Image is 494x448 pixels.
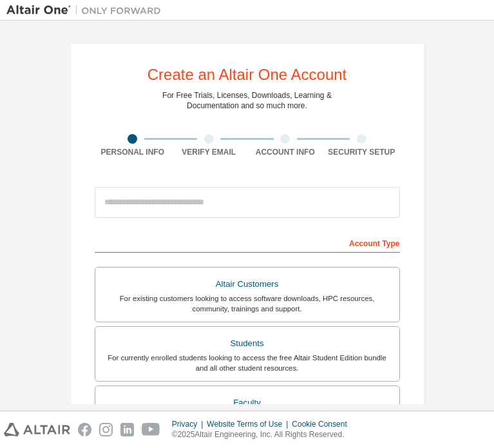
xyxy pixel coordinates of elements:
[95,232,400,253] div: Account Type
[103,353,392,373] div: For currently enrolled students looking to access the free Altair Student Edition bundle and all ...
[95,147,171,157] div: Personal Info
[247,147,324,157] div: Account Info
[103,275,392,293] div: Altair Customers
[162,90,332,111] div: For Free Trials, Licenses, Downloads, Learning & Documentation and so much more.
[103,394,392,412] div: Faculty
[6,4,167,17] img: Altair One
[147,67,347,83] div: Create an Altair One Account
[4,423,70,436] img: altair_logo.svg
[172,429,355,440] p: © 2025 Altair Engineering, Inc. All Rights Reserved.
[103,335,392,353] div: Students
[78,423,91,436] img: facebook.svg
[292,419,354,429] div: Cookie Consent
[142,423,160,436] img: youtube.svg
[207,419,292,429] div: Website Terms of Use
[172,419,207,429] div: Privacy
[103,293,392,314] div: For existing customers looking to access software downloads, HPC resources, community, trainings ...
[323,147,400,157] div: Security Setup
[99,423,113,436] img: instagram.svg
[171,147,247,157] div: Verify Email
[120,423,134,436] img: linkedin.svg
